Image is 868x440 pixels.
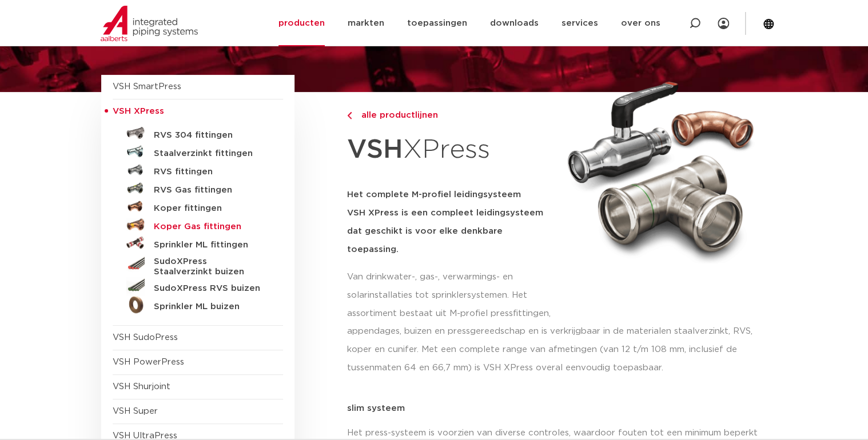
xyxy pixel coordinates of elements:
[113,124,283,142] a: RVS 304 fittingen
[154,302,267,312] h5: Sprinkler ML buizen
[113,358,184,366] a: VSH PowerPress
[113,234,283,252] a: Sprinkler ML fittingen
[113,407,158,415] a: VSH Super
[154,167,267,177] h5: RVS fittingen
[113,333,178,342] a: VSH SudoPress
[113,107,164,115] span: VSH XPress
[154,149,267,159] h5: Staalverzinkt fittingen
[113,215,283,234] a: Koper Gas fittingen
[113,295,283,314] a: Sprinkler ML buizen
[347,268,554,323] p: Van drinkwater-, gas-, verwarmings- en solarinstallaties tot sprinklersystemen. Het assortiment b...
[113,382,170,391] a: VSH Shurjoint
[154,240,267,250] h5: Sprinkler ML fittingen
[113,142,283,161] a: Staalverzinkt fittingen
[154,257,267,277] h5: SudoXPress Staalverzinkt buizen
[154,185,267,195] h5: RVS Gas fittingen
[347,186,554,259] h5: Het complete M-profiel leidingsysteem VSH XPress is een compleet leidingsysteem dat geschikt is v...
[154,130,267,141] h5: RVS 304 fittingen
[113,161,283,179] a: RVS fittingen
[347,137,403,163] strong: VSH
[347,128,554,172] h1: XPress
[113,277,283,295] a: SudoXPress RVS buizen
[154,203,267,214] h5: Koper fittingen
[154,222,267,232] h5: Koper Gas fittingen
[113,179,283,197] a: RVS Gas fittingen
[355,111,438,119] span: alle productlijnen
[113,252,283,277] a: SudoXPress Staalverzinkt buizen
[347,322,767,377] p: appendages, buizen en pressgereedschap en is verkrijgbaar in de materialen staalverzinkt, RVS, ko...
[113,431,177,440] a: VSH UltraPress
[113,82,181,91] a: VSH SmartPress
[347,112,352,119] img: chevron-right.svg
[154,283,267,294] h5: SudoXPress RVS buizen
[347,109,554,122] a: alle productlijnen
[347,404,767,413] p: slim systeem
[113,197,283,215] a: Koper fittingen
